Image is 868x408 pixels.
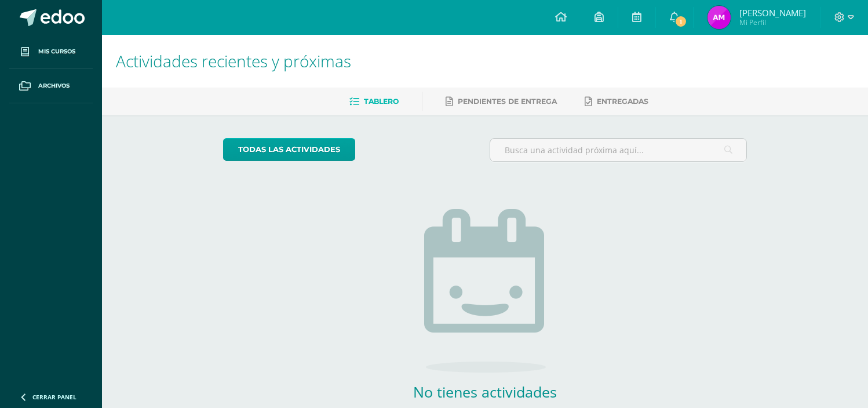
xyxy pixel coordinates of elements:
h2: No tienes actividades [369,382,601,402]
a: Tablero [349,92,399,111]
a: Pendientes de entrega [446,92,557,111]
img: no_activities.png [424,209,546,373]
span: Archivos [38,81,70,91]
input: Busca una actividad próxima aquí... [490,139,747,161]
span: Pendientes de entrega [458,97,557,106]
span: Tablero [364,97,399,106]
a: Mis cursos [9,35,93,69]
a: Archivos [9,69,93,103]
span: Mis cursos [38,47,75,56]
span: Mi Perfil [739,17,806,27]
img: 2098b6123ea5d2ab9f9b45d09ea414fd.png [707,6,731,29]
span: 1 [674,15,687,28]
span: Cerrar panel [32,393,76,401]
span: Entregadas [597,97,648,106]
span: Actividades recientes y próximas [116,50,351,72]
a: Entregadas [585,92,648,111]
a: todas las Actividades [223,138,355,161]
span: [PERSON_NAME] [739,7,806,19]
